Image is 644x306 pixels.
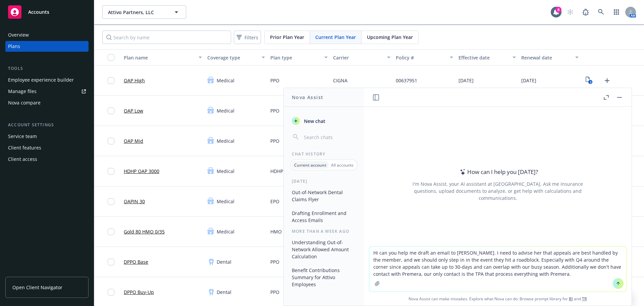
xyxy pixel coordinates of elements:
[108,198,114,205] input: Toggle Row Selected
[519,49,581,65] button: Renewal date
[330,49,393,65] button: Carrier
[270,107,279,114] span: PPO
[367,292,629,306] span: Nova Assist can make mistakes. Explore what Nova can do: Browse prompt library for and
[217,168,234,175] span: Medical
[270,34,304,41] span: Prior Plan Year
[270,54,320,61] div: Plan type
[234,31,261,44] button: Filters
[28,9,49,15] span: Accounts
[8,41,20,52] div: Plans
[108,228,114,235] input: Toggle Row Selected
[102,5,186,19] button: Attivo Partners, LLC
[8,154,37,165] div: Client access
[207,54,257,61] div: Coverage type
[124,228,165,235] a: Gold 80 HMO 0/35
[284,228,364,234] div: More than a week ago
[333,77,347,84] span: CIGNA
[582,296,587,302] a: TR
[5,65,89,72] div: Tools
[124,54,195,61] div: Plan name
[393,49,456,65] button: Policy #
[108,9,166,16] span: Attivo Partners, LLC
[315,34,356,41] span: Current Plan Year
[8,97,41,108] div: Nova compare
[270,137,279,144] span: PPO
[5,131,89,142] a: Service team
[303,132,356,142] input: Search chats
[245,34,258,41] span: Filters
[108,77,114,84] input: Toggle Row Selected
[108,168,114,175] input: Toggle Row Selected
[217,198,234,205] span: Medical
[456,49,519,65] button: Effective date
[292,94,323,101] h1: Nova Assist
[268,49,330,65] button: Plan type
[270,258,279,265] span: PPO
[270,289,279,296] span: PPO
[124,289,154,296] a: DPPO Buy-Up
[610,5,623,19] a: Switch app
[404,180,592,202] div: I'm Nova Assist, your AI assistant at [GEOGRAPHIC_DATA]. Ask me insurance questions, upload docum...
[270,168,293,175] span: HDHP PPO
[289,187,359,205] button: Out-of-Network Dental Claims Flyer
[284,178,364,184] div: [DATE]
[459,54,508,61] div: Effective date
[5,41,89,52] a: Plans
[235,33,260,42] span: Filters
[102,31,231,44] input: Search by name
[8,75,74,85] div: Employee experience builder
[12,284,62,291] span: Open Client Navigator
[5,154,89,165] a: Client access
[5,30,89,40] a: Overview
[108,289,114,296] input: Toggle Row Selected
[124,258,148,265] a: DPPO Base
[108,54,114,61] input: Select all
[303,118,325,125] span: New chat
[108,138,114,144] input: Toggle Row Selected
[459,77,474,84] span: [DATE]
[5,3,89,21] a: Accounts
[284,151,364,157] div: Chat History
[124,107,143,114] a: OAP Low
[369,247,626,292] textarea: Hi can you help me draft an email to [PERSON_NAME]. I need to advise her that appeals are best ha...
[584,75,595,86] a: View Plan Documents
[333,54,383,61] div: Carrier
[521,77,536,84] span: [DATE]
[124,198,145,205] a: OAPIN 30
[270,228,282,235] span: HMO
[205,49,267,65] button: Coverage type
[217,258,231,265] span: Dental
[563,5,577,19] a: Start snowing
[5,75,89,85] a: Employee experience builder
[602,75,612,86] a: Upload Plan Documents
[294,162,326,168] p: Current account
[121,49,205,65] button: Plan name
[579,5,592,19] a: Report a Bug
[458,168,538,176] div: How can I help you [DATE]?
[108,107,114,114] input: Toggle Row Selected
[124,137,143,144] a: OAP Mid
[331,162,354,168] p: All accounts
[289,115,359,127] button: New chat
[108,259,114,265] input: Toggle Row Selected
[270,77,279,84] span: PPO
[8,142,41,153] div: Client features
[289,265,359,290] button: Benefit Contributions Summary for Attivo Employees
[5,122,89,128] div: Account settings
[5,97,89,108] a: Nova compare
[590,80,591,84] text: 3
[289,237,359,262] button: Understanding Out-of-Network Allowed Amount Calculation
[8,30,29,40] div: Overview
[124,77,145,84] a: OAP High
[124,168,159,175] a: HDHP OAP 3000
[217,107,234,114] span: Medical
[8,131,37,142] div: Service team
[569,296,573,302] a: BI
[270,198,279,205] span: EPO
[5,86,89,97] a: Manage files
[594,5,608,19] a: Search
[521,54,571,61] div: Renewal date
[396,77,417,84] span: 00637951
[396,54,446,61] div: Policy #
[217,289,231,296] span: Dental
